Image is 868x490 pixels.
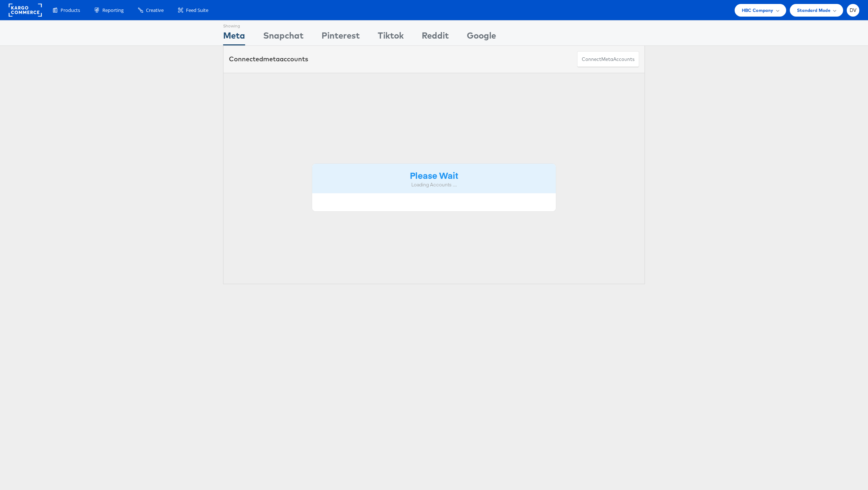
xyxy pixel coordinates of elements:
[263,55,280,63] span: meta
[223,21,245,29] div: Showing
[467,29,496,45] div: Google
[229,54,308,64] div: Connected accounts
[422,29,449,45] div: Reddit
[577,51,639,67] button: ConnectmetaAccounts
[223,29,245,45] div: Meta
[410,169,458,181] strong: Please Wait
[850,8,857,13] span: DV
[601,56,613,63] span: meta
[61,7,80,14] span: Products
[322,29,360,45] div: Pinterest
[263,29,304,45] div: Snapchat
[146,7,164,14] span: Creative
[186,7,208,14] span: Feed Suite
[378,29,404,45] div: Tiktok
[318,181,550,188] div: Loading Accounts ....
[742,6,774,14] span: HBC Company
[797,6,831,14] span: Standard Mode
[102,7,124,14] span: Reporting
